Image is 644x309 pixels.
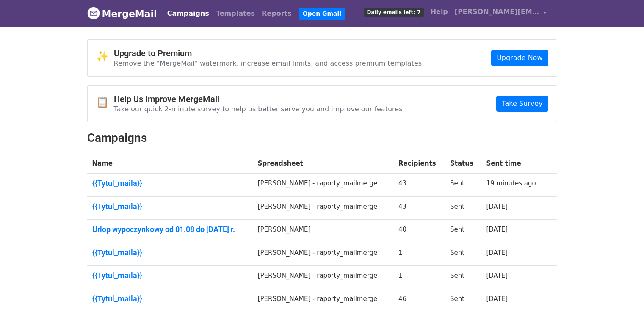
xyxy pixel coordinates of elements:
[92,271,248,280] a: {{Tytul_maila}}
[455,7,539,17] span: [PERSON_NAME][EMAIL_ADDRESS][DOMAIN_NAME]
[92,179,248,188] a: {{Tytul_maila}}
[486,179,536,187] a: 19 minutes ago
[445,220,481,243] td: Sent
[253,266,393,289] td: [PERSON_NAME] - raporty_mailmerge
[486,295,508,303] a: [DATE]
[164,5,213,22] a: Campaigns
[92,248,248,257] a: {{Tytul_maila}}
[445,243,481,266] td: Sent
[253,174,393,197] td: [PERSON_NAME] - raporty_mailmerge
[114,94,403,104] h4: Help Us Improve MergeMail
[92,225,248,234] a: Urlop wypoczynkowy od 01.08 do [DATE] r.
[393,243,445,266] td: 1
[364,8,424,17] span: Daily emails left: 7
[445,154,481,174] th: Status
[445,266,481,289] td: Sent
[486,203,508,210] a: [DATE]
[114,48,422,58] h4: Upgrade to Premium
[491,50,548,66] a: Upgrade Now
[486,226,508,233] a: [DATE]
[253,220,393,243] td: [PERSON_NAME]
[96,50,114,63] span: ✨
[299,8,345,20] a: Open Gmail
[114,59,422,68] p: Remove the "MergeMail" watermark, increase email limits, and access premium templates
[213,5,258,22] a: Templates
[393,220,445,243] td: 40
[253,154,393,174] th: Spreadsheet
[87,5,157,22] a: MergeMail
[496,96,548,112] a: Take Survey
[258,5,295,22] a: Reports
[393,154,445,174] th: Recipients
[114,105,403,113] p: Take our quick 2-minute survey to help us better serve you and improve our features
[427,3,451,20] a: Help
[451,3,550,23] a: [PERSON_NAME][EMAIL_ADDRESS][DOMAIN_NAME]
[393,266,445,289] td: 1
[481,154,546,174] th: Sent time
[87,7,100,19] img: MergeMail logo
[253,196,393,220] td: [PERSON_NAME] - raporty_mailmerge
[393,196,445,220] td: 43
[486,272,508,279] a: [DATE]
[486,249,508,257] a: [DATE]
[253,243,393,266] td: [PERSON_NAME] - raporty_mailmerge
[393,174,445,197] td: 43
[87,131,557,145] h2: Campaigns
[445,196,481,220] td: Sent
[92,294,248,303] a: {{Tytul_maila}}
[92,202,248,211] a: {{Tytul_maila}}
[445,174,481,197] td: Sent
[361,3,427,20] a: Daily emails left: 7
[87,154,253,174] th: Name
[96,96,114,108] span: 📋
